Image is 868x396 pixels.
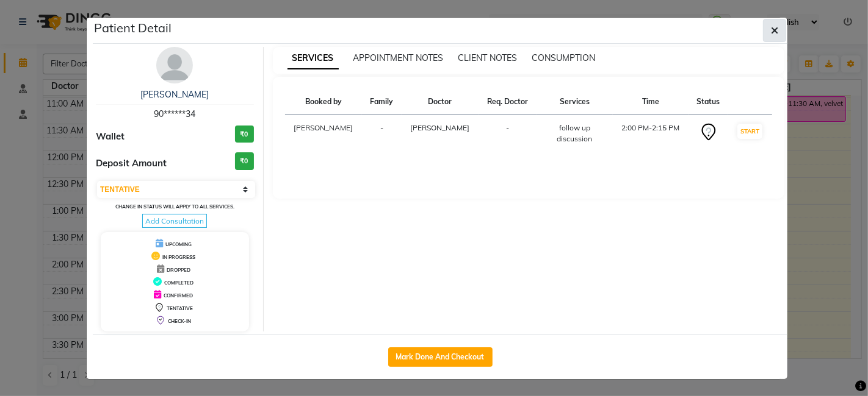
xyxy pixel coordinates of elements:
[164,280,193,286] span: COMPLETED
[689,89,728,115] th: Status
[479,115,537,152] td: -
[140,89,209,100] a: [PERSON_NAME]
[532,52,596,63] span: CONSUMPTION
[165,241,192,247] span: UPCOMING
[96,157,167,171] span: Deposit Amount
[537,89,613,115] th: Services
[96,130,125,144] span: Wallet
[168,318,191,324] span: CHECK-IN
[235,126,254,143] h3: ₹0
[162,254,195,260] span: IN PROGRESS
[353,52,444,63] span: APPOINTMENT NOTES
[737,124,762,139] button: START
[156,47,193,83] img: avatar
[285,89,362,115] th: Booked by
[167,267,190,273] span: DROPPED
[142,214,207,228] span: Add Consultation
[544,122,606,144] div: follow up discussion
[164,292,193,299] span: CONFIRMED
[479,89,537,115] th: Req. Doctor
[115,203,234,210] small: Change in status will apply to all services.
[388,347,493,367] button: Mark Done And Checkout
[285,115,362,152] td: [PERSON_NAME]
[613,89,689,115] th: Time
[613,115,689,152] td: 2:00 PM-2:15 PM
[402,89,479,115] th: Doctor
[167,305,193,311] span: TENTATIVE
[235,152,254,170] h3: ₹0
[288,48,339,69] span: SERVICES
[458,52,518,63] span: CLIENT NOTES
[362,115,402,152] td: -
[410,123,469,132] span: [PERSON_NAME]
[94,19,172,37] h5: Patient Detail
[362,89,402,115] th: Family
